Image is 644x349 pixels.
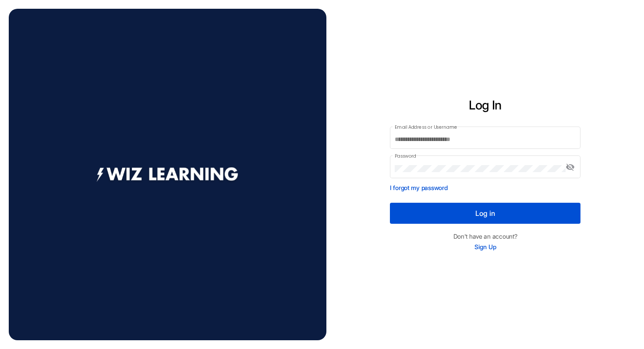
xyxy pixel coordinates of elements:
mat-icon: visibility_off [566,162,576,173]
img: footer logo [94,162,241,187]
button: Log in [390,203,580,224]
a: Sign Up [474,243,496,250]
p: Don't have an account? [453,232,517,241]
p: I forgot my password [390,183,580,192]
h2: Log In [390,97,580,113]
